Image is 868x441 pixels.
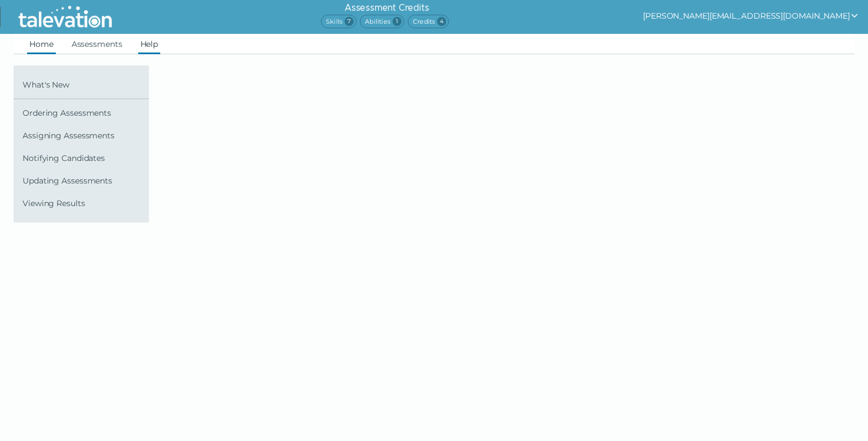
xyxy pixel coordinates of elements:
a: Home [27,34,56,54]
span: Viewing Results [23,199,144,208]
span: Ordering Assessments [23,108,144,117]
span: Notifying Candidates [23,154,144,163]
span: 1 [393,17,402,26]
img: Talevation_Logo_Transparent_white.png [14,3,117,31]
a: Help [138,34,161,54]
span: What's New [23,80,144,89]
span: Credits [408,15,449,28]
button: show user actions [643,9,859,23]
span: Skills [321,15,356,28]
span: Assigning Assessments [23,131,144,140]
a: Assessments [69,34,125,54]
h6: Assessment Credits [321,1,452,15]
span: 4 [437,17,446,26]
span: Updating Assessments [23,176,144,185]
span: 7 [345,17,354,26]
span: Abilities [360,15,404,28]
